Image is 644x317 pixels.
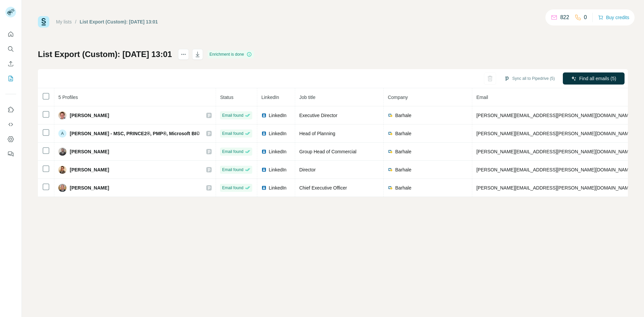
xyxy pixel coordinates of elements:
span: Barhale [395,130,411,137]
span: Email found [222,149,243,155]
span: LinkedIn [269,184,286,191]
button: Dashboard [5,133,16,145]
button: Search [5,43,16,55]
span: Find all emails (5) [579,75,616,82]
img: company-logo [388,185,393,191]
img: Avatar [58,166,66,174]
span: [PERSON_NAME][EMAIL_ADDRESS][PERSON_NAME][DOMAIN_NAME] [476,167,633,172]
button: Sync all to Pipedrive (5) [499,73,559,84]
button: Buy credits [598,13,629,22]
li: / [75,18,76,25]
img: LinkedIn logo [261,113,267,118]
a: My lists [56,19,72,24]
span: [PERSON_NAME] [70,148,109,155]
span: Email found [222,185,243,191]
span: LinkedIn [269,130,286,137]
span: [PERSON_NAME] [70,184,109,191]
span: Email [476,95,488,100]
h1: List Export (Custom): [DATE] 13:01 [38,49,172,60]
button: Use Surfe API [5,118,16,130]
span: 5 Profiles [58,95,78,100]
img: LinkedIn logo [261,185,267,191]
img: LinkedIn logo [261,167,267,172]
span: [PERSON_NAME] [70,166,109,173]
img: company-logo [388,113,393,118]
span: Director [299,167,316,172]
span: Chief Executive Officer [299,185,347,191]
span: [PERSON_NAME][EMAIL_ADDRESS][PERSON_NAME][DOMAIN_NAME] [476,149,633,154]
span: Email found [222,167,243,173]
img: Avatar [58,184,66,192]
img: company-logo [388,167,393,172]
span: Job title [299,95,315,100]
p: 822 [560,13,569,21]
img: company-logo [388,149,393,154]
span: [PERSON_NAME] [70,112,109,119]
button: My lists [5,72,16,85]
button: Enrich CSV [5,58,16,70]
span: [PERSON_NAME] - MSC, PRINCE2®, PMP®, Microsoft BI© [70,130,200,137]
span: Company [388,95,408,100]
button: Use Surfe on LinkedIn [5,104,16,116]
span: Executive Director [299,113,337,118]
span: Group Head of Commercial [299,149,356,154]
button: Feedback [5,148,16,160]
img: Surfe Logo [38,16,49,28]
span: LinkedIn [269,166,286,173]
img: company-logo [388,131,393,136]
button: actions [178,49,189,60]
span: Barhale [395,112,411,119]
span: [PERSON_NAME][EMAIL_ADDRESS][PERSON_NAME][DOMAIN_NAME] [476,131,633,136]
span: Head of Planning [299,131,335,136]
span: Barhale [395,148,411,155]
span: [PERSON_NAME][EMAIL_ADDRESS][PERSON_NAME][DOMAIN_NAME] [476,185,633,191]
span: LinkedIn [261,95,279,100]
div: A [58,129,66,138]
button: Quick start [5,28,16,40]
span: Status [220,95,233,100]
span: Email found [222,112,243,118]
span: [PERSON_NAME][EMAIL_ADDRESS][PERSON_NAME][DOMAIN_NAME] [476,113,633,118]
img: Avatar [58,111,66,119]
img: LinkedIn logo [261,131,267,136]
span: LinkedIn [269,148,286,155]
div: Enrichment is done [208,50,254,58]
p: 0 [584,13,587,21]
img: LinkedIn logo [261,149,267,154]
span: Barhale [395,184,411,191]
span: Barhale [395,166,411,173]
span: LinkedIn [269,112,286,119]
div: List Export (Custom): [DATE] 13:01 [80,18,158,25]
button: Find all emails (5) [563,72,625,85]
span: Email found [222,130,243,137]
img: Avatar [58,148,66,156]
